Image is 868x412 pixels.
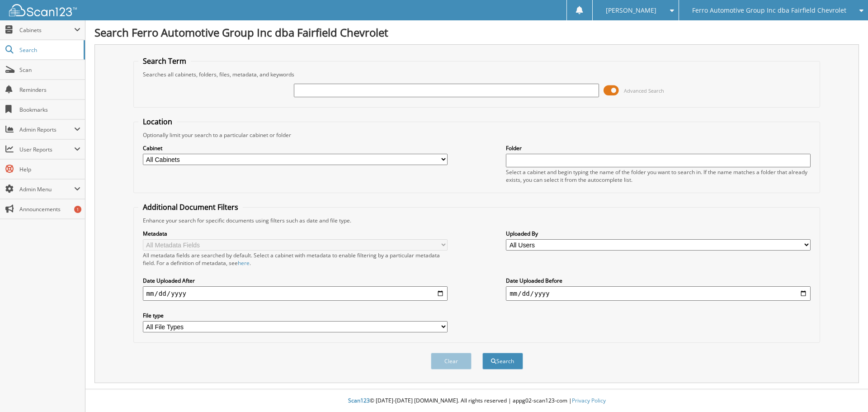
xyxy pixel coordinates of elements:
[19,166,80,173] span: Help
[238,259,250,267] a: here
[348,397,370,404] span: Scan123
[74,206,81,213] div: 1
[19,66,80,74] span: Scan
[138,71,816,78] div: Searches all cabinets, folders, files, metadata, and keywords
[506,230,811,237] label: Uploaded By
[506,277,811,284] label: Date Uploaded Before
[19,146,74,153] span: User Reports
[19,126,74,133] span: Admin Reports
[19,46,79,54] span: Search
[143,286,448,301] input: start
[138,117,177,127] legend: Location
[143,230,448,237] label: Metadata
[19,26,74,34] span: Cabinets
[506,286,811,301] input: end
[506,168,811,184] div: Select a cabinet and begin typing the name of the folder you want to search in. If the name match...
[143,277,448,284] label: Date Uploaded After
[19,86,80,94] span: Reminders
[85,390,868,412] div: © [DATE]-[DATE] [DOMAIN_NAME]. All rights reserved | appg02-scan123-com |
[19,106,80,114] span: Bookmarks
[431,353,472,369] button: Clear
[94,25,859,40] h1: Search Ferro Automotive Group Inc dba Fairfield Chevrolet
[606,8,656,13] span: [PERSON_NAME]
[9,4,77,16] img: scan123-logo-white.svg
[138,131,816,139] div: Optionally limit your search to a particular cabinet or folder
[19,185,74,193] span: Admin Menu
[138,202,243,212] legend: Additional Document Filters
[143,312,448,319] label: File type
[572,397,606,404] a: Privacy Policy
[482,353,523,369] button: Search
[692,8,846,13] span: Ferro Automotive Group Inc dba Fairfield Chevrolet
[143,144,448,152] label: Cabinet
[506,144,811,152] label: Folder
[624,87,664,94] span: Advanced Search
[143,251,448,267] div: All metadata fields are searched by default. Select a cabinet with metadata to enable filtering b...
[138,217,816,224] div: Enhance your search for specific documents using filters such as date and file type.
[138,56,191,66] legend: Search Term
[19,205,80,213] span: Announcements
